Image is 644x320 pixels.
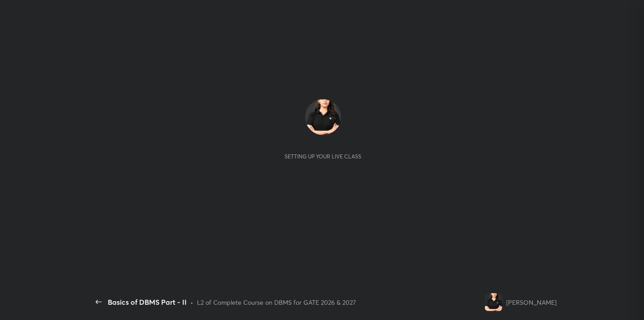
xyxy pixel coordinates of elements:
[197,298,356,307] div: L2 of Complete Course on DBMS for GATE 2026 & 2027
[485,293,503,311] img: 4a770520920d42f4a83b4b5e06273ada.png
[305,99,341,135] img: 4a770520920d42f4a83b4b5e06273ada.png
[108,297,187,307] div: Basics of DBMS Part - II
[285,153,361,160] div: Setting up your live class
[190,298,193,307] div: •
[506,298,556,307] div: [PERSON_NAME]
